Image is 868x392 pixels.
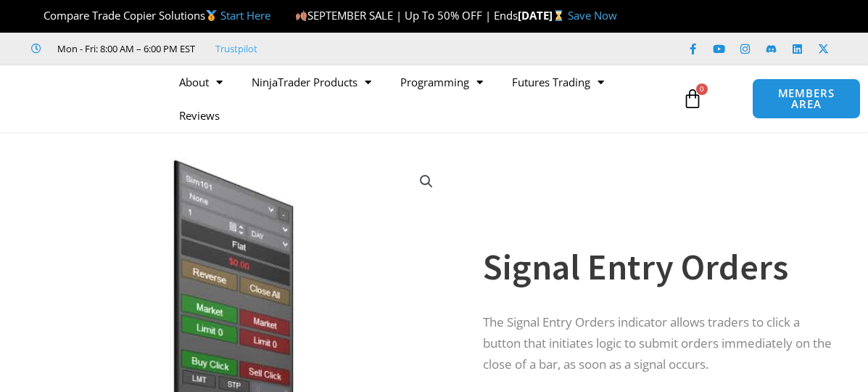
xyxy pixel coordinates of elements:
h1: Signal Entry Orders [483,242,832,293]
a: Programming [386,65,497,99]
span: Mon - Fri: 8:00 AM – 6:00 PM EST [54,40,195,57]
img: 🥇 [206,10,217,21]
a: Trustpilot [215,40,257,57]
p: The Signal Entry Orders indicator allows traders to click a button that initiates logic to submit... [483,312,832,375]
a: About [165,65,237,99]
a: 0 [661,78,724,120]
img: 🍂 [296,10,307,21]
a: Save Now [568,8,617,23]
img: ⌛ [553,10,564,21]
img: 🏆 [32,10,43,21]
span: Compare Trade Copier Solutions [31,8,270,23]
strong: [DATE] [518,8,568,23]
a: MEMBERS AREA [752,78,861,119]
a: Futures Trading [497,65,619,99]
nav: Menu [165,65,677,132]
span: 0 [696,83,708,95]
a: Reviews [165,99,234,132]
span: SEPTEMBER SALE | Up To 50% OFF | Ends [295,8,518,23]
img: LogoAI | Affordable Indicators – NinjaTrader [9,73,165,125]
a: NinjaTrader Products [237,65,386,99]
a: Start Here [220,8,270,23]
span: MEMBERS AREA [767,88,846,110]
a: View full-screen image gallery [413,168,439,195]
